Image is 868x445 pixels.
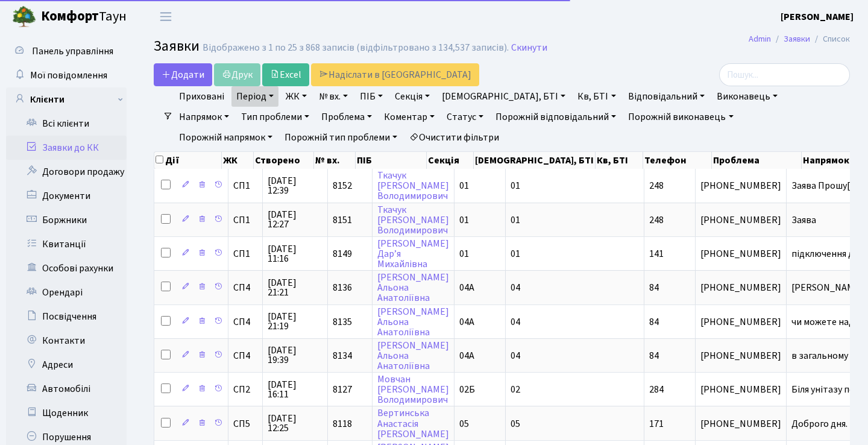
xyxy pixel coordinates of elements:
[280,127,402,148] a: Порожній тип проблеми
[6,377,127,401] a: Автомобілі
[30,69,107,82] span: Мої повідомлення
[649,315,659,329] span: 84
[781,10,854,24] a: [PERSON_NAME]
[268,278,322,297] span: [DATE] 21:21
[700,419,781,429] span: [PHONE_NUMBER]
[254,152,314,169] th: Створено
[333,179,352,192] span: 8152
[6,353,127,377] a: Адреси
[511,349,520,362] span: 04
[749,33,771,45] a: Admin
[784,33,810,45] a: Заявки
[511,179,520,192] span: 01
[231,86,278,107] a: Період
[6,305,127,329] a: Посвідчення
[700,283,781,292] span: [PHONE_NUMBER]
[314,152,356,169] th: № вх.
[781,10,854,24] b: [PERSON_NAME]
[649,213,664,227] span: 248
[262,63,309,86] a: Excel
[333,349,352,362] span: 8134
[6,329,127,353] a: Контакти
[459,315,474,329] span: 04А
[377,169,449,203] a: Ткачук[PERSON_NAME]Володимирович
[233,385,257,394] span: СП2
[6,160,127,184] a: Договори продажу
[459,281,474,294] span: 04А
[377,203,449,237] a: Ткачук[PERSON_NAME]Володимирович
[222,152,254,169] th: ЖК
[174,86,229,107] a: Приховані
[700,351,781,361] span: [PHONE_NUMBER]
[712,152,802,169] th: Проблема
[268,176,322,195] span: [DATE] 12:39
[6,232,127,256] a: Квитанції
[268,346,322,365] span: [DATE] 19:39
[511,281,520,294] span: 04
[427,152,474,169] th: Секція
[333,213,352,227] span: 8151
[700,385,781,394] span: [PHONE_NUMBER]
[6,87,127,112] a: Клієнти
[459,179,469,192] span: 01
[333,281,352,294] span: 8136
[154,63,212,86] a: Додати
[6,280,127,305] a: Орендарі
[459,417,469,431] span: 05
[268,244,322,264] span: [DATE] 11:16
[377,373,449,406] a: Мовчан[PERSON_NAME]Володимирович
[459,383,475,396] span: 02Б
[6,112,127,136] a: Всі клієнти
[649,247,664,260] span: 141
[233,419,257,429] span: СП5
[474,152,596,169] th: [DEMOGRAPHIC_DATA], БТІ
[41,7,127,27] span: Таун
[268,380,322,399] span: [DATE] 16:11
[154,36,200,57] span: Заявки
[6,184,127,208] a: Документи
[233,215,257,225] span: СП1
[6,208,127,232] a: Боржники
[649,417,664,431] span: 171
[623,86,709,107] a: Відповідальний
[268,210,322,229] span: [DATE] 12:27
[511,247,520,260] span: 01
[154,152,222,169] th: Дії
[511,42,547,54] a: Скинути
[356,152,426,169] th: ПІБ
[6,401,127,425] a: Щоденник
[643,152,712,169] th: Телефон
[596,152,643,169] th: Кв, БТІ
[459,247,469,260] span: 01
[268,312,322,331] span: [DATE] 21:19
[649,281,659,294] span: 84
[700,215,781,225] span: [PHONE_NUMBER]
[700,317,781,327] span: [PHONE_NUMBER]
[700,249,781,259] span: [PHONE_NUMBER]
[810,33,850,46] li: Список
[459,213,469,227] span: 01
[6,256,127,280] a: Особові рахунки
[174,127,277,148] a: Порожній напрямок
[333,315,352,329] span: 8135
[12,5,36,29] img: logo.png
[511,213,520,227] span: 01
[791,383,866,396] span: Біля унітазу пе[...]
[333,247,352,260] span: 8149
[41,7,99,26] b: Комфорт
[377,407,449,441] a: ВертинськаАнастасія[PERSON_NAME]
[712,86,782,107] a: Виконавець
[32,45,113,58] span: Панель управління
[355,86,388,107] a: ПІБ
[233,249,257,259] span: СП1
[151,7,181,27] button: Переключити навігацію
[491,107,621,127] a: Порожній відповідальний
[314,86,353,107] a: № вх.
[404,127,504,148] a: Очистити фільтри
[719,63,850,86] input: Пошук...
[333,417,352,431] span: 8118
[731,27,868,52] nav: breadcrumb
[316,107,377,127] a: Проблема
[377,271,449,305] a: [PERSON_NAME]АльонаАнатоліївна
[377,305,449,339] a: [PERSON_NAME]АльонаАнатоліївна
